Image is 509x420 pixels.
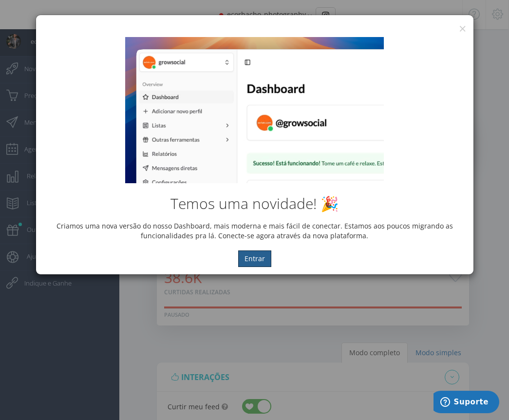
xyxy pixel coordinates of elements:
[434,391,499,415] iframe: Abre um widget para que você possa encontrar mais informações
[238,250,271,267] button: Entrar
[43,195,466,211] h2: Temos uma novidade! 🎉
[459,22,466,35] button: ×
[125,37,383,183] img: New Dashboard
[43,221,466,241] p: Criamos uma nova versão do nosso Dashboard, mais moderna e mais fácil de conectar. Estamos aos po...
